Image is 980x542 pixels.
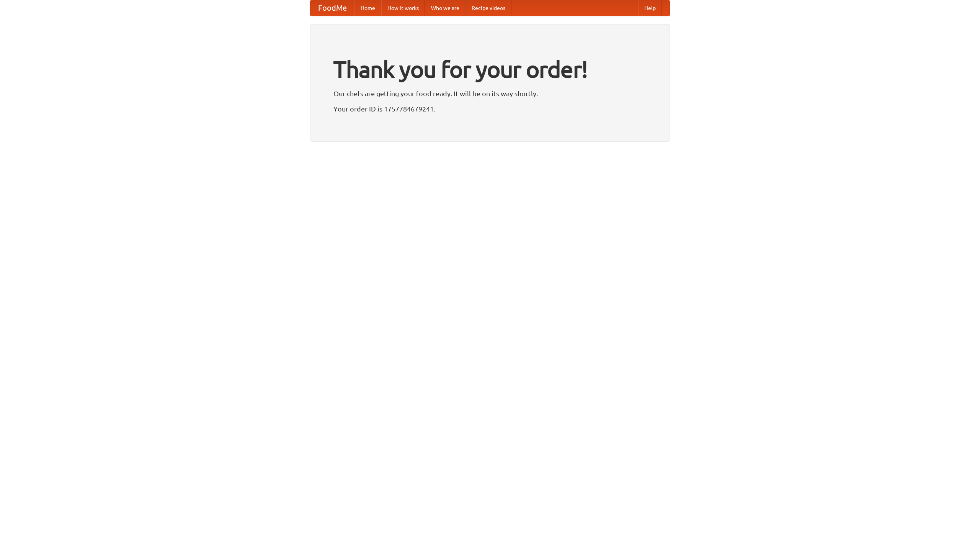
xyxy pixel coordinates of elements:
a: Recipe videos [465,0,511,16]
p: Our chefs are getting your food ready. It will be on its way shortly. [333,88,647,99]
a: Who we are [425,0,465,16]
p: Your order ID is 1757784679241. [333,103,647,115]
h1: Thank you for your order! [333,51,647,88]
a: Help [638,0,662,16]
a: FoodMe [310,0,354,16]
a: Home [354,0,381,16]
a: How it works [381,0,425,16]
